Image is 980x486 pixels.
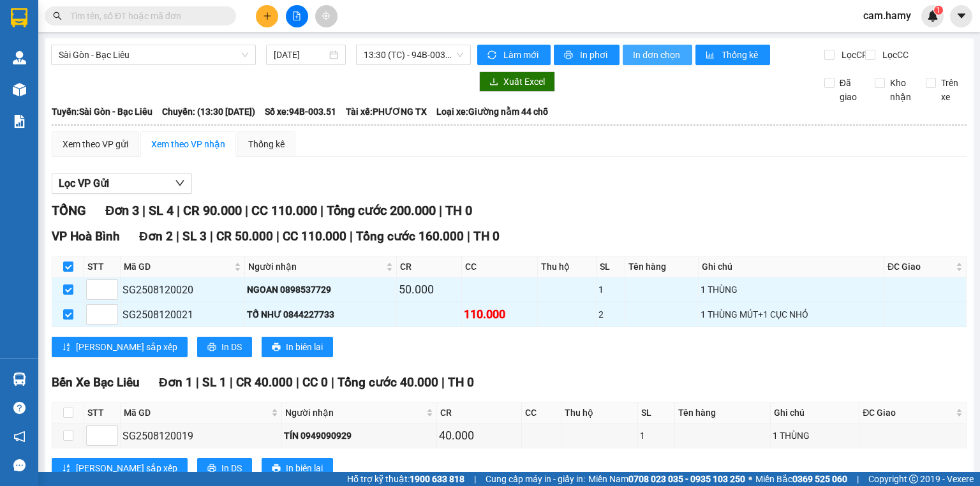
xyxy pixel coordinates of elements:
[580,48,609,62] span: In phơi
[59,45,248,64] span: Sài Gòn - Bạc Liêu
[755,472,847,486] span: Miền Bắc
[442,375,445,390] span: |
[272,464,281,474] span: printer
[286,5,308,27] button: file-add
[59,175,109,191] span: Lọc VP Gửi
[262,458,333,478] button: printerIn biên lai
[53,11,62,20] span: search
[176,229,179,244] span: |
[286,340,323,354] span: In biên lai
[207,342,216,353] span: printer
[598,283,623,297] div: 1
[142,203,145,218] span: |
[462,256,538,277] th: CC
[356,229,464,244] span: Tổng cước 160.000
[196,375,199,390] span: |
[52,203,86,218] span: TỔNG
[877,48,910,62] span: Lọc CC
[315,5,338,27] button: aim
[62,342,71,353] span: sort-ascending
[538,256,597,277] th: Thu hộ
[936,76,967,104] span: Trên xe
[467,229,470,244] span: |
[445,203,472,218] span: TH 0
[284,429,434,443] div: TÍN 0949090929
[625,256,699,277] th: Tên hàng
[197,337,252,357] button: printerIn DS
[248,137,285,151] div: Thống kê
[121,423,282,448] td: SG2508120019
[322,11,330,20] span: aim
[177,203,180,218] span: |
[835,76,866,104] span: Đã giao
[13,115,26,128] img: solution-icon
[675,402,771,423] th: Tên hàng
[936,6,940,15] span: 1
[927,10,939,22] img: icon-new-feature
[771,402,859,423] th: Ghi chú
[263,11,272,20] span: plus
[62,464,71,474] span: sort-ascending
[265,105,336,119] span: Số xe: 94B-003.51
[52,229,120,244] span: VP Hoà Bình
[286,461,323,475] span: In biên lai
[121,277,245,302] td: SG2508120020
[448,375,474,390] span: TH 0
[272,342,281,353] span: printer
[439,203,442,218] span: |
[701,307,882,321] div: 1 THÙNG MÚT+1 CỤC NHỎ
[633,48,682,62] span: In đơn chọn
[397,256,462,277] th: CR
[52,173,192,194] button: Lọc VP Gửi
[588,472,745,486] span: Miền Nam
[221,461,242,475] span: In DS
[885,76,916,104] span: Kho nhận
[699,256,884,277] th: Ghi chú
[202,375,226,390] span: SL 1
[183,203,242,218] span: CR 90.000
[13,83,26,96] img: warehouse-icon
[139,229,173,244] span: Đơn 2
[399,281,459,298] div: 50.000
[628,474,745,484] strong: 0708 023 035 - 0935 103 250
[221,340,242,354] span: In DS
[151,137,225,151] div: Xem theo VP nhận
[262,337,333,357] button: printerIn biên lai
[182,229,207,244] span: SL 3
[13,431,26,443] span: notification
[909,475,918,483] span: copyright
[124,260,232,274] span: Mã GD
[792,474,847,484] strong: 0369 525 060
[477,45,551,65] button: syncLàm mới
[216,229,273,244] span: CR 50.000
[162,105,255,119] span: Chuyến: (13:30 [DATE])
[52,375,140,390] span: Bến Xe Bạc Liêu
[256,5,278,27] button: plus
[247,307,394,321] div: TỐ NHƯ 0844227733
[598,307,623,321] div: 2
[70,9,221,23] input: Tìm tên, số ĐT hoặc mã đơn
[52,107,152,117] b: Tuyến: Sài Gòn - Bạc Liêu
[638,402,675,423] th: SL
[248,260,383,274] span: Người nhận
[436,105,548,119] span: Loại xe: Giường nằm 44 chỗ
[230,375,233,390] span: |
[561,402,638,423] th: Thu hộ
[597,256,625,277] th: SL
[706,50,716,61] span: bar-chart
[701,283,882,297] div: 1 THÙNG
[175,178,185,188] span: down
[836,48,870,62] span: Lọc CR
[245,203,248,218] span: |
[52,458,188,478] button: sort-ascending[PERSON_NAME] sắp xếp
[464,306,535,323] div: 110.000
[623,45,692,65] button: In đơn chọn
[489,77,498,87] span: download
[122,307,242,323] div: SG2508120021
[302,375,328,390] span: CC 0
[121,302,245,327] td: SG2508120021
[63,137,128,151] div: Xem theo VP gửi
[122,282,242,298] div: SG2508120020
[346,105,427,119] span: Tài xế: PHƯƠNG TX
[554,45,620,65] button: printerIn phơi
